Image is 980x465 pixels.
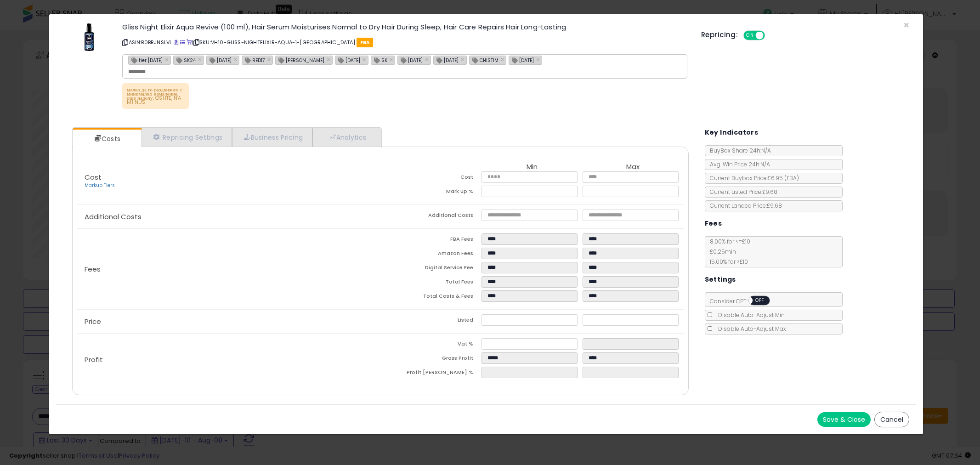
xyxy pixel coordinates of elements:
[380,262,482,276] td: Digital Service Fee
[784,174,799,182] span: ( FBA )
[501,55,506,63] a: ×
[380,186,482,200] td: Mark up %
[73,130,141,148] a: Costs
[198,55,204,63] a: ×
[434,56,459,64] span: [DATE]
[705,174,799,182] span: Current Buybox Price:
[768,174,799,182] span: £6.95
[705,127,759,138] h5: Key Indicators
[753,297,767,305] span: OFF
[232,128,312,147] a: Business Pricing
[701,31,738,39] h5: Repricing:
[714,325,786,333] span: Disable Auto-Adjust Max
[705,238,750,266] span: 8.00 % for <= £10
[461,55,466,63] a: ×
[903,18,909,32] span: ×
[380,171,482,186] td: Cost
[187,39,192,46] a: Your listing only
[242,56,265,64] span: RED17
[380,290,482,305] td: Total Costs & Fees
[705,188,777,196] span: Current Listed Price: £9.68
[425,55,431,63] a: ×
[380,210,482,224] td: Additional Costs
[129,56,163,64] span: tier [DATE]
[85,23,94,51] img: 31P-F8ax9sL._SL60_.jpg
[380,352,482,367] td: Gross Profit
[142,128,232,147] a: Repricing Settings
[165,55,170,63] a: ×
[122,23,687,30] h3: Gliss Night Elixir Aqua Revive (100 ml), Hair Serum Moisturises Normal to Dry Hair During Sleep, ...
[536,55,542,63] a: ×
[371,56,387,64] span: SK
[705,160,770,168] span: Avg. Win Price 24h: N/A
[705,147,771,154] span: BuyBox Share 24h: N/A
[874,412,909,427] button: Cancel
[234,55,239,63] a: ×
[390,55,395,63] a: ×
[714,311,785,319] span: Disable Auto-Adjust Min
[77,356,380,363] p: Profit
[482,163,583,171] th: Min
[705,258,748,266] span: 15.00 % for > £10
[267,55,272,63] a: ×
[357,38,374,47] span: FBA
[817,412,871,427] button: Save & Close
[509,56,534,64] span: [DATE]
[312,128,380,147] a: Analytics
[327,55,332,63] a: ×
[77,174,380,189] p: Cost
[380,367,482,381] td: Profit [PERSON_NAME] %
[77,213,380,221] p: Additional Costs
[705,248,736,255] span: £0.25 min
[705,218,722,229] h5: Fees
[764,32,778,40] span: OFF
[174,56,196,64] span: SK24
[380,276,482,290] td: Total Fees
[705,202,782,210] span: Current Landed Price: £9.68
[335,56,360,64] span: [DATE]
[705,274,736,285] h5: Settings
[744,32,756,40] span: ON
[363,55,368,63] a: ×
[77,266,380,273] p: Fees
[180,39,185,46] a: All offer listings
[705,297,782,305] span: Consider CPT:
[380,248,482,262] td: Amazon Fees
[380,338,482,352] td: Vat %
[380,314,482,329] td: Listed
[122,35,687,50] p: ASIN: B0BRJNSLVL | SKU: VH10-GLISS-NIGHTELIXIR-AQUA-1-[GEOGRAPHIC_DATA]
[174,39,179,46] a: BuyBox page
[398,56,423,64] span: [DATE]
[207,56,232,64] span: [DATE]
[583,163,684,171] th: Max
[276,56,324,64] span: [PERSON_NAME]
[77,318,380,325] p: Price
[470,56,498,64] span: CHISTIM
[380,233,482,248] td: FBA Fees
[85,182,115,189] a: Markup Tiers
[122,83,189,109] p: малко да го раздвижим с минимално намаление, още надолу, OSHTE, NA MI NUS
